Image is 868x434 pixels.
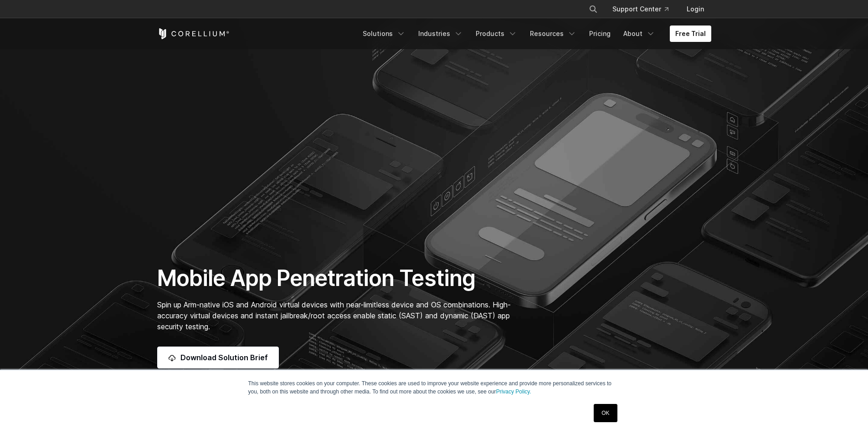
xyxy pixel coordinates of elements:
a: Industries [413,26,468,42]
a: Login [679,1,711,17]
a: Products [470,26,523,42]
a: Pricing [584,26,616,42]
a: OK [594,404,617,422]
a: Solutions [357,26,411,42]
h1: Mobile App Penetration Testing [157,265,520,292]
div: Navigation Menu [357,26,711,42]
a: Download Solution Brief [157,347,279,368]
a: Support Center [605,1,676,17]
p: This website stores cookies on your computer. These cookies are used to improve your website expe... [248,379,620,396]
a: Free Trial [670,26,711,42]
div: Navigation Menu [578,1,711,17]
a: About [618,26,661,42]
button: Search [585,1,601,17]
span: Spin up Arm-native iOS and Android virtual devices with near-limitless device and OS combinations... [157,300,511,331]
span: Download Solution Brief [180,352,268,363]
a: Resources [524,26,582,42]
a: Privacy Policy. [496,388,531,395]
a: Corellium Home [157,28,230,39]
